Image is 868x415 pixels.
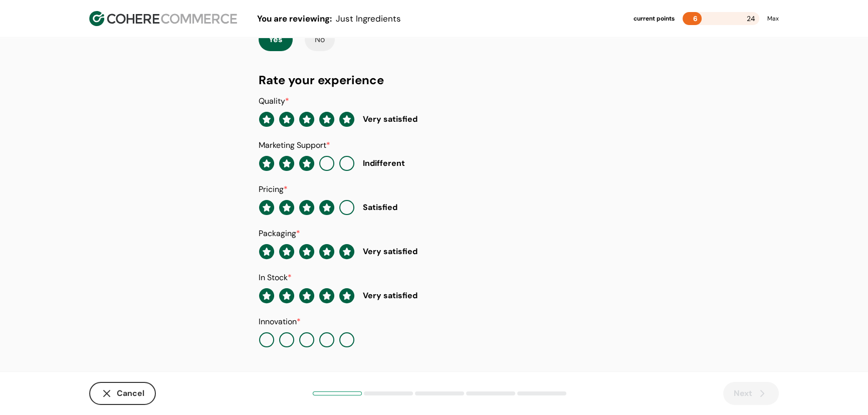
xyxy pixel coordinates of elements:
[259,184,288,194] label: Pricing
[363,157,405,169] div: Indifferent
[259,71,609,89] div: Rate your experience
[259,28,293,51] button: Yes
[89,382,156,405] button: Cancel
[259,228,300,239] label: Packaging
[363,113,417,125] div: Very satisfied
[305,28,335,51] button: No
[257,13,332,24] span: You are reviewing:
[259,272,292,283] label: In Stock
[336,13,401,24] span: Just Ingredients
[693,14,698,23] span: 6
[363,201,397,214] div: Satisfied
[363,246,417,258] div: Very satisfied
[747,12,755,25] span: 24
[259,140,330,150] label: Marketing Support
[363,290,417,302] div: Very satisfied
[259,316,301,327] label: Innovation
[259,96,289,106] label: Quality
[89,11,237,26] img: Cohere Logo
[633,14,675,23] div: current points
[723,382,779,405] button: Next
[767,14,779,23] div: Max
